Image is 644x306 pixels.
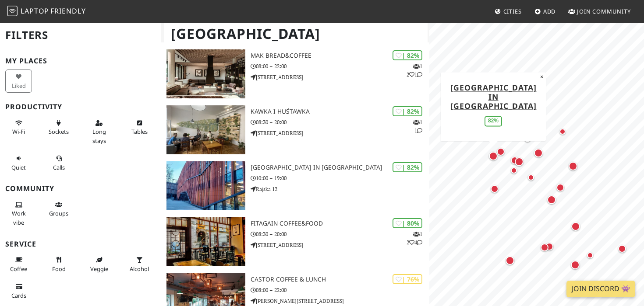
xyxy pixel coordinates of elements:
div: | 80% [393,218,422,228]
span: Work-friendly tables [131,128,148,136]
div: Map marker [526,172,536,183]
p: 1 2 4 [407,230,422,247]
div: Map marker [495,146,506,157]
a: LaptopFriendly LaptopFriendly [7,4,86,19]
button: Alcohol [126,253,153,276]
p: [PERSON_NAME][STREET_ADDRESS] [251,297,429,305]
div: Map marker [509,155,520,166]
button: Sockets [46,116,72,139]
button: Coffee [5,253,32,276]
img: Kawka i huśtawka [166,105,245,154]
div: Map marker [567,160,579,172]
div: Map marker [532,147,545,159]
div: Map marker [487,150,499,162]
button: Work vibe [5,198,32,229]
span: Friendly [50,6,85,16]
a: Join Community [565,3,634,19]
button: Long stays [86,116,113,148]
p: Rajska 12 [251,185,429,193]
img: Arteteka Regional Public Library in Krakow [166,161,245,210]
button: Close popup [538,72,546,82]
h3: Community [5,184,156,193]
h3: Kawka i huśtawka [251,108,429,115]
a: Arteteka Regional Public Library in Krakow | 82% [GEOGRAPHIC_DATA] in [GEOGRAPHIC_DATA] 10:00 – 1... [161,161,430,210]
div: Map marker [509,165,519,176]
h1: [GEOGRAPHIC_DATA] [164,22,428,46]
img: LaptopFriendly [7,6,18,16]
p: [STREET_ADDRESS] [251,129,429,137]
p: 1 1 [413,118,422,135]
button: Veggie [86,253,113,276]
button: Quiet [5,151,32,174]
div: | 76% [393,274,422,284]
span: Video/audio calls [53,163,65,171]
span: Credit cards [11,292,26,299]
div: Map marker [557,126,568,137]
p: 08:00 – 22:00 [251,62,429,70]
span: Group tables [49,209,68,217]
button: Tables [126,116,153,139]
a: Fitagain Coffee&Food | 80% 124 Fitagain Coffee&Food 08:30 – 20:00 [STREET_ADDRESS] [161,217,430,266]
div: Map marker [489,183,500,195]
div: Map marker [570,220,582,233]
button: Food [46,253,72,276]
span: Stable Wi-Fi [12,128,25,136]
button: Wi-Fi [5,116,32,139]
div: Map marker [544,241,555,252]
h3: My Places [5,57,156,65]
div: Map marker [522,134,533,144]
div: Map marker [616,243,628,254]
span: Laptop [21,6,49,16]
div: Map marker [504,254,516,267]
span: Veggie [90,265,108,273]
div: Map marker [585,250,595,261]
span: Quiet [11,163,26,171]
a: Join Discord 👾 [566,281,635,297]
h3: Service [5,240,156,248]
span: Long stays [92,128,106,144]
img: MAK Bread&Coffee [166,49,245,98]
span: Cities [503,7,522,15]
span: People working [12,209,26,226]
p: 08:00 – 22:00 [251,286,429,294]
a: Add [531,3,559,19]
div: Map marker [513,156,525,168]
div: Map marker [569,259,581,271]
div: Map marker [539,242,550,253]
div: | 82% [393,106,422,116]
p: 08:30 – 20:00 [251,230,429,238]
div: Map marker [545,194,558,206]
h3: Fitagain Coffee&Food [251,220,429,227]
h2: Filters [5,22,156,49]
span: Power sockets [49,128,69,136]
a: [GEOGRAPHIC_DATA] in [GEOGRAPHIC_DATA] [450,82,537,111]
p: 1 2 1 [407,62,422,79]
div: | 82% [393,162,422,172]
div: Map marker [555,182,566,193]
span: Alcohol [130,265,149,273]
button: Calls [46,151,72,174]
p: [STREET_ADDRESS] [251,73,429,81]
span: Food [52,265,66,273]
a: MAK Bread&Coffee | 82% 121 MAK Bread&Coffee 08:00 – 22:00 [STREET_ADDRESS] [161,49,430,98]
span: Join Community [577,7,631,15]
h3: [GEOGRAPHIC_DATA] in [GEOGRAPHIC_DATA] [251,164,429,171]
h3: Castor Coffee & Lunch [251,276,429,283]
a: Kawka i huśtawka | 82% 11 Kawka i huśtawka 08:30 – 20:00 [STREET_ADDRESS] [161,105,430,154]
span: Add [543,7,556,15]
h3: Productivity [5,103,156,111]
img: Fitagain Coffee&Food [166,217,245,266]
p: 08:30 – 20:00 [251,118,429,126]
a: Cities [491,3,525,19]
button: Groups [46,198,72,221]
div: 82% [485,116,502,126]
p: [STREET_ADDRESS] [251,241,429,249]
button: Cards [5,279,32,303]
p: 10:00 – 19:00 [251,174,429,182]
span: Coffee [10,265,27,273]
